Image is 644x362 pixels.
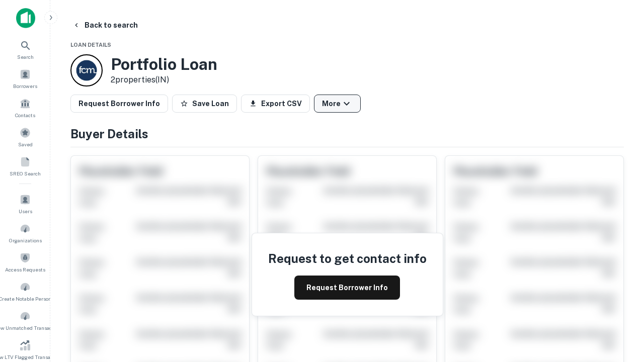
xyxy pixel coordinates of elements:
[241,95,310,113] button: Export CSV
[13,82,37,90] span: Borrowers
[172,95,237,113] button: Save Loan
[68,16,142,34] button: Back to search
[5,265,45,274] span: Access Requests
[18,140,33,148] span: Saved
[70,95,168,113] button: Request Borrower Info
[70,125,624,143] h4: Buyer Details
[3,219,47,246] a: Organizations
[19,207,32,215] span: Users
[15,111,35,119] span: Contacts
[3,152,47,179] a: SREO Search
[294,276,400,300] button: Request Borrower Info
[16,8,35,28] img: capitalize-icon.png
[314,95,361,113] button: More
[3,307,47,334] a: Review Unmatched Transactions
[10,169,41,177] span: SREO Search
[3,94,47,121] a: Contacts
[3,190,47,217] a: Users
[3,278,47,305] a: Create Notable Person
[111,55,217,74] h3: Portfolio Loan
[3,65,47,92] a: Borrowers
[594,249,644,298] iframe: Chat Widget
[268,249,427,267] h4: Request to get contact info
[9,236,42,244] span: Organizations
[17,53,34,61] span: Search
[111,74,217,86] p: 2 properties (IN)
[3,123,47,150] a: Saved
[3,248,47,276] a: Access Requests
[70,42,111,48] span: Loan Details
[3,36,47,63] a: Search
